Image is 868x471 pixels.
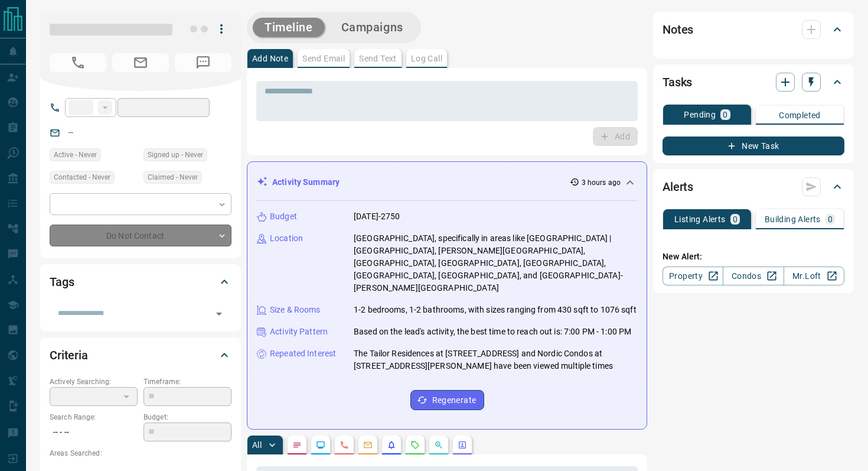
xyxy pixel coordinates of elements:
span: Active - Never [54,149,97,161]
p: Add Note [252,54,288,63]
span: No Number [50,53,106,72]
svg: Agent Actions [458,440,467,450]
p: Budget [270,210,297,223]
p: Listing Alerts [674,215,726,223]
p: Repeated Interest [270,347,336,360]
h2: Notes [663,20,693,39]
svg: Requests [410,440,420,450]
svg: Notes [292,440,302,450]
p: [DATE]-2750 [354,210,400,223]
p: Search Range: [50,412,138,423]
button: Open [211,306,227,322]
p: Completed [779,111,821,119]
span: Contacted - Never [54,171,110,183]
button: Regenerate [410,390,484,410]
p: New Alert: [663,251,844,263]
a: Property [663,267,723,285]
button: Campaigns [329,18,415,37]
svg: Listing Alerts [387,440,396,450]
p: Size & Rooms [270,304,321,316]
h2: Alerts [663,177,693,196]
a: Condos [723,267,784,285]
svg: Calls [340,440,349,450]
span: No Number [175,53,231,72]
p: 3 hours ago [582,177,621,188]
div: Activity Summary3 hours ago [257,171,637,193]
p: 0 [723,111,727,119]
p: Areas Searched: [50,448,231,459]
svg: Emails [363,440,373,450]
p: The Tailor Residences at [STREET_ADDRESS] and Nordic Condos at [STREET_ADDRESS][PERSON_NAME] have... [354,347,637,372]
h2: Tags [50,272,74,291]
div: Alerts [663,173,844,201]
h2: Criteria [50,346,88,365]
p: 0 [733,215,738,223]
p: Activity Summary [272,176,340,189]
p: Based on the lead's activity, the best time to reach out is: 7:00 PM - 1:00 PM [354,326,631,338]
span: Signed up - Never [148,149,203,161]
p: -- - -- [50,423,138,442]
p: Pending [684,111,716,119]
span: Claimed - Never [148,171,198,183]
button: New Task [663,137,844,155]
p: Actively Searching: [50,376,138,387]
p: Budget: [143,412,231,423]
a: -- [68,128,73,137]
p: Location [270,232,303,245]
button: Timeline [253,18,325,37]
p: All [252,441,262,449]
div: Notes [663,15,844,44]
div: Tags [50,268,231,296]
div: Do Not Contact [50,225,231,246]
p: 1-2 bedrooms, 1-2 bathrooms, with sizes ranging from 430 sqft to 1076 sqft [354,304,637,316]
p: [GEOGRAPHIC_DATA], specifically in areas like [GEOGRAPHIC_DATA] | [GEOGRAPHIC_DATA], [PERSON_NAME... [354,232,637,294]
svg: Lead Browsing Activity [316,440,325,450]
p: Activity Pattern [270,326,328,338]
svg: Opportunities [434,440,443,450]
p: Timeframe: [143,376,231,387]
p: 0 [828,215,833,223]
div: Tasks [663,68,844,96]
p: Building Alerts [765,215,821,223]
a: Mr.Loft [784,267,844,285]
h2: Tasks [663,73,692,92]
span: No Email [112,53,169,72]
div: Criteria [50,341,231,369]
